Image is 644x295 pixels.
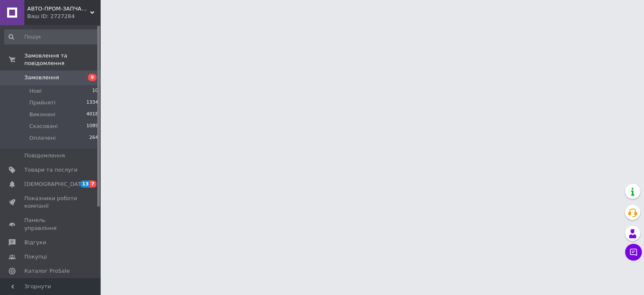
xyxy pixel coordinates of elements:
span: АВТО-ПРОМ-ЗАПЧАСТИНА [27,5,90,13]
span: Замовлення та повідомлення [24,52,101,67]
span: Відгуки [24,239,46,246]
span: Покупці [24,253,47,261]
span: 10 [92,87,98,95]
span: Прийняті [29,99,55,107]
span: 1334 [86,99,98,107]
span: 4018 [86,111,98,118]
span: Оплачені [29,134,56,142]
span: 1089 [86,123,98,130]
span: Каталог ProSale [24,267,70,275]
span: 13 [80,180,90,188]
div: Ваш ID: 2727284 [27,13,101,20]
button: Чат з покупцем [625,244,642,261]
span: Товари та послуги [24,166,78,174]
span: 7 [90,180,96,188]
span: [DEMOGRAPHIC_DATA] [24,180,86,188]
span: Панель управління [24,217,78,232]
span: Скасовані [29,123,58,130]
input: Пошук [4,29,99,44]
span: Показники роботи компанії [24,195,78,210]
span: Нові [29,87,42,95]
span: 9 [88,74,96,81]
span: Замовлення [24,74,59,81]
span: 264 [89,134,98,142]
span: Виконані [29,111,55,118]
span: Повідомлення [24,152,65,159]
